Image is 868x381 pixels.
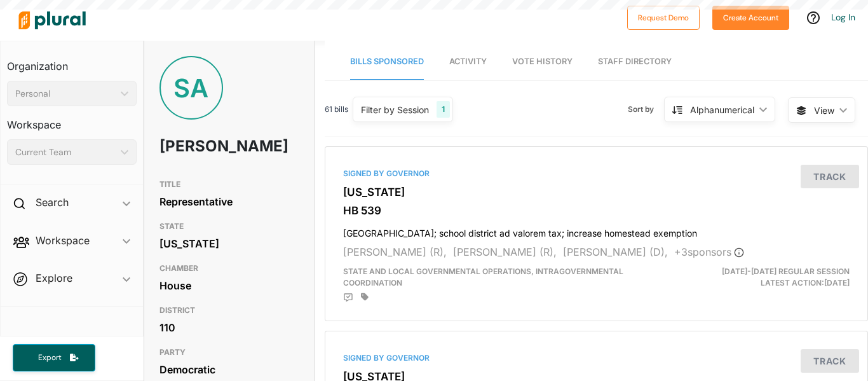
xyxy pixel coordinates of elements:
[350,44,424,80] a: Bills Sponsored
[13,344,95,371] button: Export
[159,127,243,165] h1: [PERSON_NAME]
[449,57,487,66] span: Activity
[343,352,850,364] div: Signed by Governor
[814,104,834,117] span: View
[712,10,789,24] a: Create Account
[690,103,754,116] div: Alphanumerical
[343,246,447,258] span: [PERSON_NAME] (R),
[801,349,859,373] button: Track
[7,106,137,134] h3: Workspace
[453,246,557,258] span: [PERSON_NAME] (R),
[343,222,850,239] h4: [GEOGRAPHIC_DATA]; school district ad valorem tax; increase homestead exemption
[159,192,299,211] div: Representative
[343,267,623,287] span: State and Local Governmental Operations, Intragovernmental Coordination
[801,165,859,188] button: Track
[343,168,850,179] div: Signed by Governor
[563,246,668,258] span: [PERSON_NAME] (D),
[512,57,573,66] span: Vote History
[831,11,855,23] a: Log In
[159,318,299,337] div: 110
[159,276,299,295] div: House
[343,204,850,217] h3: HB 539
[449,44,487,80] a: Activity
[159,56,223,120] div: SA
[712,6,789,30] button: Create Account
[674,246,744,258] span: + 3 sponsor s
[350,57,424,66] span: Bills Sponsored
[437,101,450,118] div: 1
[361,293,369,301] div: Add tags
[325,104,348,115] span: 61 bills
[159,303,299,318] h3: DISTRICT
[159,234,299,253] div: [US_STATE]
[7,48,137,76] h3: Organization
[159,261,299,276] h3: CHAMBER
[722,267,850,276] span: [DATE]-[DATE] Regular Session
[15,146,116,159] div: Current Team
[29,352,70,363] span: Export
[361,103,429,116] div: Filter by Session
[627,10,700,24] a: Request Demo
[159,345,299,360] h3: PARTY
[627,6,700,30] button: Request Demo
[15,87,116,100] div: Personal
[598,44,672,80] a: Staff Directory
[343,293,353,303] div: Add Position Statement
[684,266,859,289] div: Latest Action: [DATE]
[343,186,850,198] h3: [US_STATE]
[159,177,299,192] h3: TITLE
[36,195,69,209] h2: Search
[512,44,573,80] a: Vote History
[159,219,299,234] h3: STATE
[628,104,664,115] span: Sort by
[159,360,299,379] div: Democratic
